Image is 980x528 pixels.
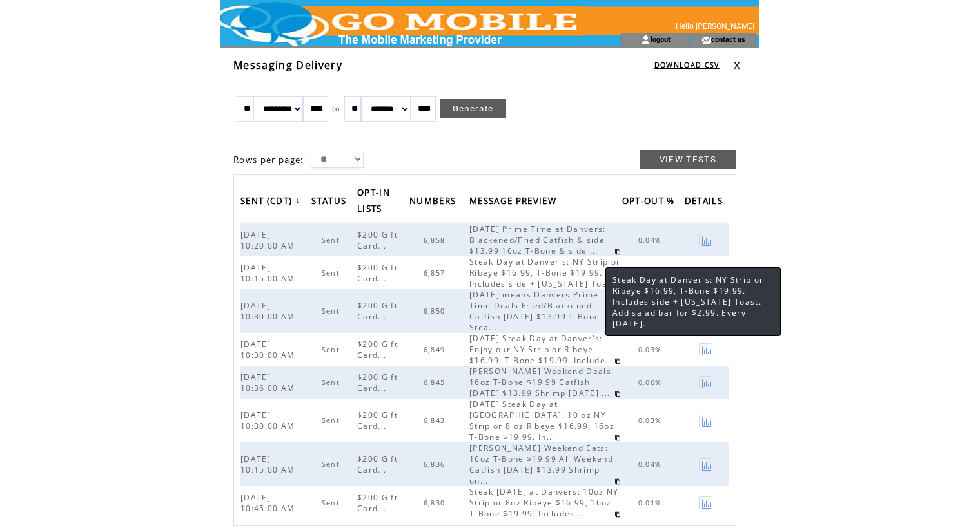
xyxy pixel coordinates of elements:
span: 0.06% [638,378,665,387]
span: [DATE] 10:45:00 AM [240,492,299,514]
span: Rows per page: [233,154,304,165]
span: 0.03% [638,416,665,425]
a: MESSAGE PREVIEW [469,191,563,212]
span: [DATE] 10:20:00 AM [240,229,299,251]
span: STATUS [311,192,349,213]
span: Steak Day at Danver's: NY Strip or Ribeye $16.99, T-Bone $19.99. Includes side + [US_STATE] Toast... [612,274,763,329]
span: Hello [PERSON_NAME] [676,22,754,31]
span: Sent [322,236,343,245]
span: Sent [322,306,343,316]
span: OPT-OUT % [622,192,678,213]
span: [DATE] 10:15:00 AM [240,453,299,475]
span: [DATE] Steak Day at [GEOGRAPHIC_DATA]: 10 oz NY Strip or 8 oz Ribeye $16.99, 16oz T-Bone $19.99. ... [469,399,614,442]
span: MESSAGE PREVIEW [469,192,560,213]
span: [DATE] 10:30:00 AM [240,300,299,322]
span: $200 Gift Card... [357,262,398,284]
span: Steak Day at Danver's: NY Strip or Ribeye $16.99, T-Bone $19.99. Includes side + [US_STATE] Toa... [469,256,620,289]
span: [DATE] means Danvers Prime Time Deals Fried/Blackened Catfish [DATE] $13.99 T-Bone Stea... [469,289,600,333]
span: [DATE] 10:36:00 AM [240,372,299,393]
a: VIEW TESTS [640,150,736,169]
img: contact_us_icon.gif [701,35,711,45]
span: OPT-IN LISTS [357,184,390,221]
span: [DATE] 10:30:00 AM [240,410,299,431]
span: $200 Gift Card... [357,300,398,322]
a: SENT (CDT)↓ [240,191,304,212]
span: Steak [DATE] at Danvers: 10oz NY Strip or 8oz Ribeye $16.99, 16oz T-Bone $19.99. Includes... [469,486,619,519]
span: Sent [322,269,343,278]
span: [DATE] 10:30:00 AM [240,339,299,361]
span: NUMBERS [409,192,459,213]
a: Generate [440,99,507,118]
a: DOWNLOAD CSV [654,61,720,70]
span: $200 Gift Card... [357,492,398,514]
a: NUMBERS [409,191,462,212]
a: OPT-OUT % [622,191,681,212]
a: contact us [711,35,745,43]
span: DETAILS [685,192,726,213]
span: to [332,104,340,113]
span: $200 Gift Card... [357,453,398,475]
span: SENT (CDT) [240,192,295,213]
span: Sent [322,460,343,469]
span: 6,850 [424,306,449,316]
span: [DATE] 10:15:00 AM [240,262,299,284]
span: 6,843 [424,416,449,425]
span: Sent [322,378,343,387]
span: 6,836 [424,460,449,469]
span: 0.04% [638,460,665,469]
span: Sent [322,345,343,354]
span: Sent [322,416,343,425]
span: $200 Gift Card... [357,339,398,361]
span: [DATE] Steak Day at Danver's: Enjoy our NY Strip or Ribeye $16.99, T-Bone $19.99. Include... [469,333,617,366]
span: [PERSON_NAME] Weekend Deals: 16oz T-Bone $19.99 Catfish [DATE] $13.99 Shrimp [DATE] ... [469,366,614,399]
span: 6,845 [424,378,449,387]
span: 6,857 [424,269,449,278]
span: Messaging Delivery [233,58,342,72]
span: [PERSON_NAME] Weekend Eats: 16oz T-Bone $19.99 All Weekend Catfish [DATE] $13.99 Shrimp on... [469,442,613,486]
span: [DATE] Prime Time at Danvers: Blackened/Fried Catfish & side $13.99 16oz T-Bone & side ... [469,223,606,256]
span: $200 Gift Card... [357,372,398,393]
span: 0.04% [638,236,665,245]
span: 0.01% [638,498,665,507]
a: logout [651,35,671,43]
span: $200 Gift Card... [357,410,398,431]
span: 6,858 [424,236,449,245]
img: account_icon.gif [641,35,651,45]
span: 0.03% [638,345,665,354]
a: STATUS [311,191,353,212]
span: $200 Gift Card... [357,229,398,251]
span: 6,849 [424,345,449,354]
span: 6,830 [424,498,449,507]
span: Sent [322,498,343,507]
